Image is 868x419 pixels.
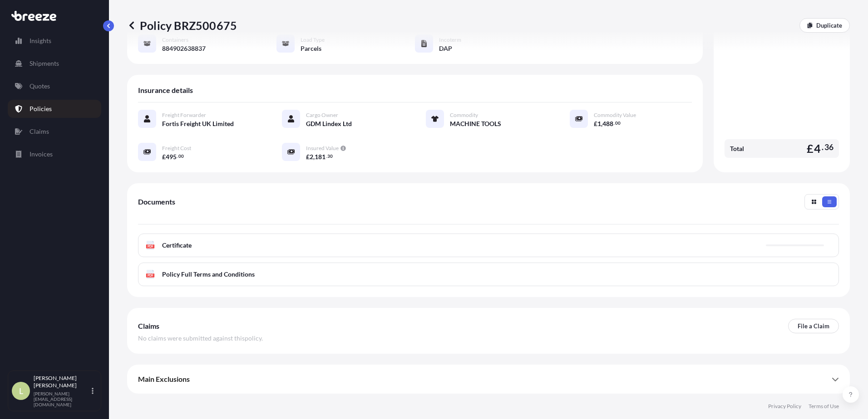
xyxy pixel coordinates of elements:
p: Claims [30,127,49,136]
span: £ [594,121,597,127]
span: 495 [166,154,177,160]
span: 1 [597,121,601,127]
span: Insured Value [306,145,339,152]
span: £ [162,154,166,160]
span: Certificate [162,241,192,250]
p: Invoices [30,150,53,159]
span: Freight Cost [162,145,191,152]
span: . [326,155,327,158]
span: , [313,154,315,160]
p: Insights [30,36,51,45]
span: Claims [138,322,159,331]
span: Insurance details [138,86,193,95]
span: Total [730,144,744,153]
span: Main Exclusions [138,375,190,384]
a: Duplicate [799,18,850,33]
span: 4 [814,143,821,154]
span: 2 [310,154,313,160]
a: Claims [8,122,101,141]
span: Documents [138,197,175,206]
p: [PERSON_NAME][EMAIL_ADDRESS][DOMAIN_NAME] [34,391,90,407]
a: Invoices [8,145,101,163]
span: Cargo Owner [306,112,338,119]
a: File a Claim [788,319,839,333]
span: Policy Full Terms and Conditions [162,270,255,279]
text: PDF [148,274,153,277]
span: . [177,155,178,158]
p: Quotes [30,82,50,91]
span: £ [306,154,310,160]
span: Commodity Value [594,112,636,119]
span: 00 [615,122,621,125]
div: Main Exclusions [138,368,839,390]
span: 00 [178,155,184,158]
span: . [822,145,824,150]
p: Policies [30,104,52,113]
span: , [601,121,602,127]
span: No claims were submitted against this policy . [138,334,263,343]
span: 488 [602,121,613,127]
span: MACHINE TOOLS [450,119,501,128]
span: 30 [327,155,333,158]
span: . [614,122,615,125]
a: Policies [8,100,101,118]
p: Shipments [30,59,59,68]
span: 36 [824,145,833,150]
a: Privacy Policy [768,403,801,410]
a: Shipments [8,54,101,73]
p: Policy BRZ500675 [127,18,237,33]
a: PDFPolicy Full Terms and Conditions [138,263,839,286]
p: [PERSON_NAME] [PERSON_NAME] [34,375,90,389]
a: Quotes [8,77,101,95]
span: GDM Lindex Ltd [306,119,352,128]
span: £ [807,143,814,154]
a: Terms of Use [809,403,839,410]
span: L [19,386,23,395]
a: Insights [8,32,101,50]
span: 181 [315,154,325,160]
p: Duplicate [816,21,842,30]
span: Commodity [450,112,478,119]
p: File a Claim [798,322,829,331]
span: Fortis Freight UK Limited [162,119,234,128]
span: Freight Forwarder [162,112,206,119]
text: PDF [148,245,153,248]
